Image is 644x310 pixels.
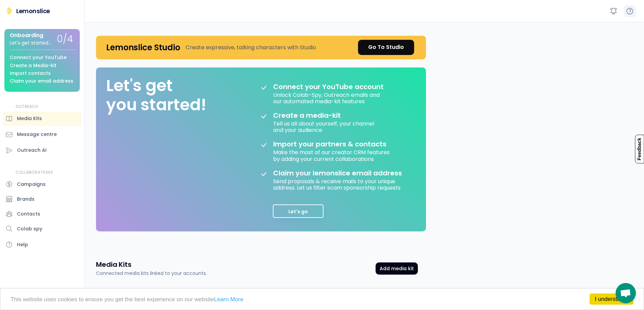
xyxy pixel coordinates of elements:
div: Send proposals & receive mails to your unique address. Let us filter scam sponsorship requests [273,177,408,191]
div: OUTREACH [16,104,38,110]
img: Lemonslice [5,7,14,15]
div: Connect your YouTube [10,55,67,60]
div: Go To Studio [368,43,404,51]
button: Add media kit [376,262,418,275]
div: Let's get started... [10,40,51,46]
a: I understand! [590,293,634,305]
div: Claim your email address [10,79,73,84]
div: Help [17,241,28,248]
div: Tell us all about yourself, your channel and your audience [273,119,376,133]
p: This website uses cookies to ensure you get the best experience on our website [10,297,634,302]
div: Media Kits [17,115,42,122]
a: Go To Studio [358,40,414,55]
div: Campaigns [17,181,46,188]
div: Create expressive, talking characters with Studio [186,44,316,52]
div: Claim your lemonslice email address [273,169,402,177]
div: 0/4 [57,34,73,45]
div: Create a media-kit [273,111,358,119]
div: Unlock Colab-Spy, Outreach emails and our automated media-kit features [273,91,381,105]
a: Learn More [214,296,243,303]
div: Lemonslice [16,7,50,15]
div: Let's get you started! [106,76,206,115]
a: Mở cuộc trò chuyện [616,283,636,303]
div: Import contacts [10,71,51,76]
div: Outreach AI [17,147,47,154]
div: Colab spy [17,225,42,232]
div: Connect your YouTube account [273,83,384,91]
button: Let's go [273,204,324,218]
div: COLLABORATIONS [16,170,53,175]
div: Create a Media-kit [10,63,56,68]
h3: Media Kits [96,260,132,269]
div: Import your partners & contacts [273,140,386,148]
div: Onboarding [10,32,43,38]
div: Brands [17,196,34,203]
div: Contacts [17,210,40,218]
h4: Lemonslice Studio [106,42,180,53]
div: Connected media kits linked to your accounts. [96,270,207,277]
div: Message centre [17,131,57,138]
div: Make the most of our creator CRM features by adding your current collaborations [273,148,391,162]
